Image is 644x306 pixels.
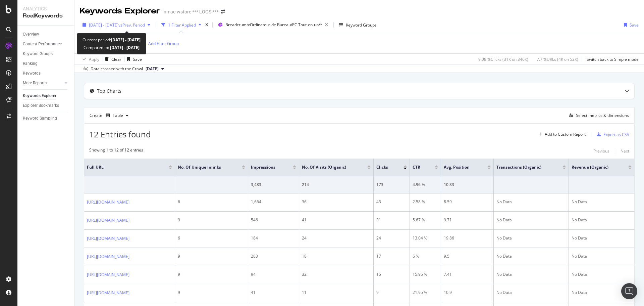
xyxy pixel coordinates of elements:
div: 11 [302,290,371,296]
div: Keyword Sampling [23,115,57,122]
div: 21.95 % [413,290,438,296]
div: 173 [376,182,407,188]
span: Clicks [376,164,393,170]
div: 3,483 [251,182,296,188]
div: Apply [89,56,99,62]
div: More Reports [23,80,47,87]
div: 184 [251,235,296,241]
a: [URL][DOMAIN_NAME] [87,235,129,242]
div: 41 [302,217,371,223]
button: Export as CSV [594,129,629,140]
div: Content Performance [23,41,62,48]
button: 1 Filter Applied [159,19,204,30]
div: No Data [572,253,632,259]
div: RealKeywords [23,12,69,20]
span: CTR [413,164,425,170]
span: [DATE] - [DATE] [89,22,118,28]
a: Keywords [23,70,69,77]
div: 8.59 [444,199,491,205]
div: No Data [496,253,566,259]
span: Impressions [251,164,283,170]
div: 214 [302,182,371,188]
div: Add Filter Group [148,41,179,46]
div: Save [133,56,142,62]
div: 9 [178,253,245,259]
span: Revenue (Organic) [572,164,618,170]
button: Add Filter Group [139,39,179,47]
div: 15 [376,271,407,277]
span: No. of Unique Inlinks [178,164,232,170]
div: 36 [302,199,371,205]
div: 19.86 [444,235,491,241]
button: Next [621,147,629,155]
div: Open Intercom Messenger [621,283,637,299]
button: Switch back to Simple mode [584,54,639,64]
div: Compared to: [84,44,140,51]
span: 2025 Jun. 16th [146,66,159,72]
div: Keywords Explorer [23,92,56,99]
div: 9.71 [444,217,491,223]
a: [URL][DOMAIN_NAME] [87,199,129,206]
div: Keyword Groups [346,22,377,28]
span: 12 Entries found [89,129,151,140]
div: 9 [178,271,245,277]
div: Showing 1 to 12 of 12 entries [89,147,143,155]
div: 6 % [413,253,438,259]
b: [DATE] - [DATE] [109,45,140,50]
a: [URL][DOMAIN_NAME] [87,271,129,278]
div: 7.41 [444,271,491,277]
div: 2.58 % [413,199,438,205]
span: Full URL [87,164,159,170]
div: 94 [251,271,296,277]
button: Previous [593,147,609,155]
div: No Data [572,290,632,296]
button: Save [621,19,639,30]
div: No Data [572,199,632,205]
div: No Data [572,271,632,277]
a: [URL][DOMAIN_NAME] [87,290,129,296]
div: No Data [496,235,566,241]
div: 15.95 % [413,271,438,277]
a: Keyword Sampling [23,115,69,122]
b: [DATE] - [DATE] [111,37,141,43]
div: 10.9 [444,290,491,296]
div: 9 [376,290,407,296]
div: Current period: [83,36,141,44]
div: 24 [376,235,407,241]
div: 43 [376,199,407,205]
div: Top Charts [97,88,121,94]
div: 24 [302,235,371,241]
div: 9 [178,290,245,296]
span: No. of Visits (Organic) [302,164,357,170]
div: 5.67 % [413,217,438,223]
div: 31 [376,217,407,223]
div: Clear [111,56,121,62]
div: Ranking [23,60,38,67]
div: Overview [23,31,39,38]
div: Explorer Bookmarks [23,102,59,109]
a: Keywords Explorer [23,92,69,99]
div: No Data [572,217,632,223]
div: Keywords [23,70,41,77]
div: Add to Custom Report [545,132,586,136]
button: Breadcrumb:Ordinateur de Bureau/PC Tout-en-un/* [215,19,331,30]
div: 9.5 [444,253,491,259]
div: Select metrics & dimensions [576,113,629,118]
div: 1 Filter Applied [168,22,196,28]
div: No Data [496,217,566,223]
div: Switch back to Simple mode [587,56,639,62]
div: Keyword Groups [23,50,53,57]
div: Keywords Explorer [80,5,160,17]
div: 6 [178,235,245,241]
div: 546 [251,217,296,223]
a: Ranking [23,60,69,67]
div: No Data [496,271,566,277]
div: 18 [302,253,371,259]
a: Keyword Groups [23,50,69,57]
div: Export as CSV [603,132,629,137]
div: 1,664 [251,199,296,205]
span: Transactions (Organic) [496,164,552,170]
button: [DATE] [143,65,167,73]
a: Content Performance [23,41,69,48]
div: 13.04 % [413,235,438,241]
